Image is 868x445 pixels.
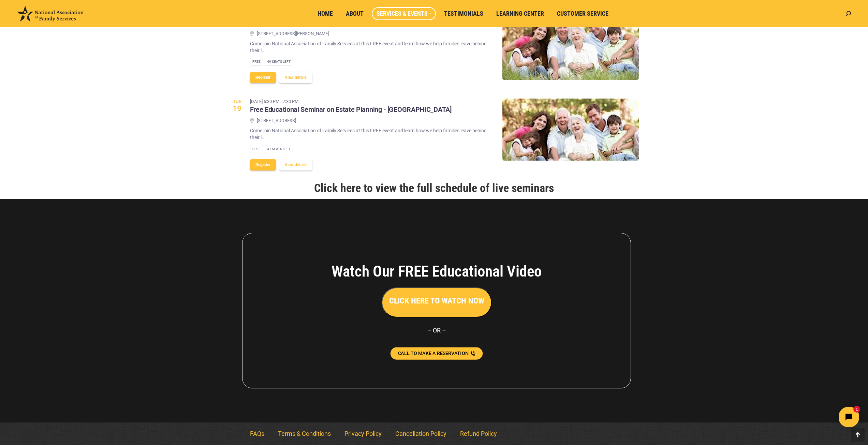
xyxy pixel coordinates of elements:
a: Testimonials [439,7,488,20]
nav: Menu [243,426,625,442]
a: Home [313,7,338,20]
p: Come join National Association of Family Services at this FREE event and learn how we help famili... [250,127,492,141]
h4: Watch Our FREE Educational Video [294,262,579,281]
span: – OR – [427,327,446,334]
span: [STREET_ADDRESS][PERSON_NAME] [257,31,329,37]
a: Cancellation Policy [388,426,453,442]
span: Testimonials [444,10,483,17]
span: Services & Events [377,10,431,17]
div: 31 Seats left [265,145,293,153]
img: Free Educational Seminar on Estate Planning - Tustin [502,99,639,160]
img: Free Educational Seminar on Estate Planning - San Clemente [502,12,639,80]
h3: Free Educational Seminar on Estate Planning - [GEOGRAPHIC_DATA] [250,105,452,114]
div: Free [250,145,263,153]
button: Register [250,72,276,83]
span: CALL TO MAKE A RESERVATION [398,351,469,356]
span: About [346,10,364,17]
span: 19 [230,105,245,113]
a: Click here to view the full schedule of live seminars [314,181,554,195]
img: National Association of Family Services [17,6,84,21]
span: Home [318,10,333,17]
a: CLICK HERE TO WATCH NOW [382,298,492,305]
span: Tue [230,99,245,104]
a: FAQs [243,426,271,442]
a: Learning Center [491,7,549,20]
div: Free [250,58,263,66]
a: Privacy Policy [338,426,388,442]
button: View details [279,159,312,170]
a: CALL TO MAKE A RESERVATION [391,347,483,359]
button: View details [279,72,312,83]
span: [STREET_ADDRESS] [257,118,296,124]
time: [DATE] 6:30 pm - 7:30 pm [250,98,452,105]
a: Terms & Conditions [271,426,338,442]
div: 49 Seats left [265,58,293,66]
iframe: Tidio Chat [748,401,865,433]
span: Learning Center [496,10,544,17]
span: Customer Service [557,10,608,17]
a: About [341,7,368,20]
h3: CLICK HERE TO WATCH NOW [389,295,484,307]
a: Customer Service [552,7,613,20]
a: Refund Policy [453,426,504,442]
button: Register [250,159,276,170]
p: Come join National Association of Family Services at this FREE event and learn how we help famili... [250,40,492,54]
button: CLICK HERE TO WATCH NOW [382,287,492,317]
